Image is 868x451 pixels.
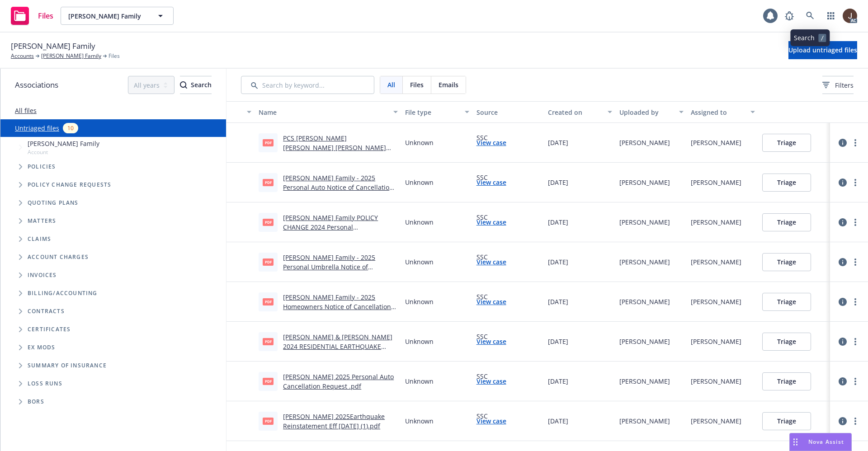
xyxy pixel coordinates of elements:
a: [PERSON_NAME] Family POLICY CHANGE 2024 Personal Earthquake.pdf [283,213,378,241]
span: [PERSON_NAME] Family [11,40,95,52]
span: pdf [263,298,274,305]
span: [DATE] [548,337,568,346]
a: more [850,376,861,387]
div: [PERSON_NAME] [619,217,670,227]
div: Folder Tree Example [0,284,226,411]
span: pdf [263,139,274,146]
a: Report a Bug [780,7,798,25]
span: pdf [263,179,274,186]
a: Search [801,7,819,25]
button: Triage [762,213,811,231]
button: File type [401,101,473,123]
div: [PERSON_NAME] [691,138,741,147]
span: pdf [263,418,274,424]
a: [PERSON_NAME] 2025 Personal Auto Cancellation Request .pdf [283,372,394,390]
a: [PERSON_NAME] Family [41,52,101,60]
span: [PERSON_NAME] Family [68,11,146,21]
div: [PERSON_NAME] [691,297,741,306]
span: Quoting plans [28,200,79,206]
span: pdf [263,258,274,265]
button: Triage [762,372,811,390]
span: Files [38,12,53,19]
span: [DATE] [548,376,568,386]
a: All files [15,106,37,115]
button: Triage [762,412,811,430]
a: View case [476,297,506,306]
div: File type [405,108,459,117]
div: 10 [63,123,78,133]
a: more [850,257,861,268]
span: Summary of insurance [28,363,107,368]
span: Upload untriaged files [788,46,857,54]
span: Contracts [28,309,65,314]
span: Account charges [28,254,89,260]
span: Emails [439,80,458,89]
button: Filters [822,76,854,94]
span: Filters [835,80,854,90]
span: Policies [28,164,56,169]
span: Loss Runs [28,381,62,386]
div: [PERSON_NAME] [619,337,670,346]
span: Billing/Accounting [28,291,98,296]
button: Triage [762,134,811,152]
span: [DATE] [548,416,568,426]
div: [PERSON_NAME] [691,416,741,426]
input: Search by keyword... [241,76,374,94]
a: [PERSON_NAME] Family - 2025 Homeowners Notice of Cancellation eff [DATE] .pdf [283,293,391,320]
div: [PERSON_NAME] [619,297,670,306]
span: pdf [263,378,274,385]
span: [DATE] [548,178,568,187]
span: [DATE] [548,217,568,227]
span: Certificates [28,327,71,332]
a: more [850,217,861,228]
a: [PERSON_NAME] Family - 2025 Personal Auto Notice of Cancellation eff [DATE].pdf [283,174,393,201]
span: All [387,80,395,89]
a: Accounts [11,52,34,60]
button: Uploaded by [616,101,687,123]
span: Policy change requests [28,182,111,188]
div: [PERSON_NAME] [619,376,670,386]
a: [PERSON_NAME] Family - 2025 Personal Umbrella Notice of Cancellation eff [DATE] .pdf [283,253,375,281]
svg: Search [180,81,187,89]
div: [PERSON_NAME] [619,178,670,187]
button: Nova Assist [789,433,852,451]
span: Invoices [28,272,57,278]
a: more [850,336,861,347]
a: View case [476,376,506,386]
span: Claims [28,236,51,242]
span: BORs [28,399,44,404]
div: Drag to move [790,433,801,451]
div: Name [259,108,387,117]
div: [PERSON_NAME] [691,257,741,267]
span: [PERSON_NAME] Family [28,139,99,148]
a: PCS [PERSON_NAME] [PERSON_NAME] [PERSON_NAME] POLICY CHANGE 2025 PERSONAL ISLAND MARINE.pdf [283,134,386,171]
div: [PERSON_NAME] [691,217,741,227]
span: Matters [28,218,56,224]
a: View case [476,138,506,147]
a: more [850,296,861,307]
div: [PERSON_NAME] [619,416,670,426]
button: SearchSearch [180,76,212,94]
a: [PERSON_NAME] & [PERSON_NAME] 2024 RESIDENTIAL EARTHQUAKE CANC ENDT EFF [DATE].pdf [283,333,392,360]
div: Assigned to [691,108,745,117]
span: pdf [263,219,274,225]
span: Ex Mods [28,345,55,350]
button: Triage [762,293,811,311]
div: [PERSON_NAME] [691,337,741,346]
div: Created on [548,108,602,117]
div: [PERSON_NAME] [619,138,670,147]
div: [PERSON_NAME] [691,376,741,386]
a: View case [476,337,506,346]
img: photo [843,9,857,23]
div: Uploaded by [619,108,674,117]
span: Filters [822,80,854,90]
span: [DATE] [548,257,568,267]
button: Source [473,101,544,123]
span: [DATE] [548,138,568,147]
div: Source [476,108,541,117]
a: View case [476,416,506,426]
a: more [850,137,861,148]
a: View case [476,178,506,187]
button: Assigned to [687,101,759,123]
button: Triage [762,333,811,351]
